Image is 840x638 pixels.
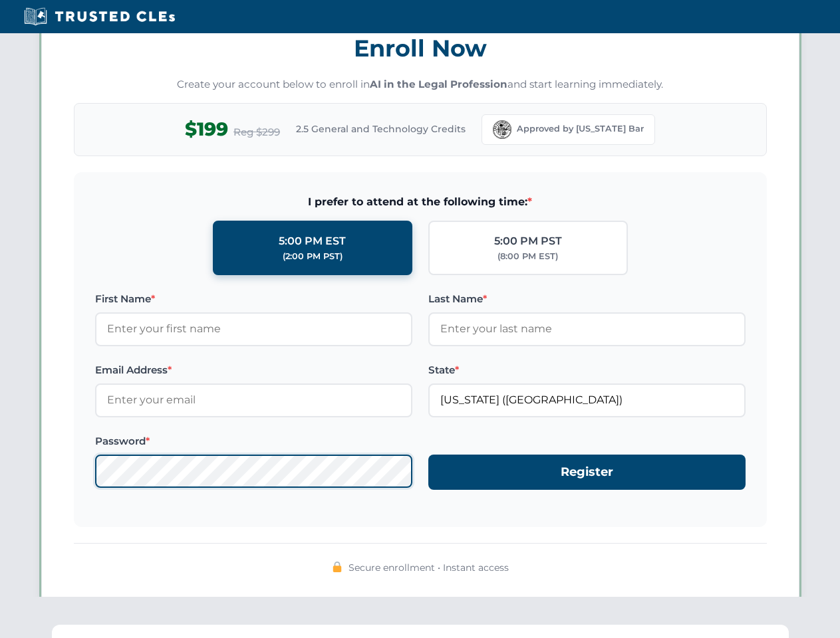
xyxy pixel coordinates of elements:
[95,193,746,211] span: I prefer to attend at the following time:
[493,120,511,139] img: Florida Bar
[349,560,509,575] span: Secure enrollment • Instant access
[283,250,343,263] div: (2:00 PM PST)
[296,122,466,136] span: 2.5 General and Technology Credits
[497,250,558,263] div: (8:00 PM EST)
[517,122,644,136] span: Approved by [US_STATE] Bar
[279,233,346,250] div: 5:00 PM EST
[428,455,746,490] button: Register
[20,7,179,27] img: Trusted CLEs
[95,312,412,346] input: Enter your first name
[185,114,228,144] span: $199
[370,78,507,90] strong: AI in the Legal Profession
[95,433,412,449] label: Password
[74,77,767,92] p: Create your account below to enroll in and start learning immediately.
[233,124,280,140] span: Reg $299
[494,233,562,250] div: 5:00 PM PST
[332,562,343,572] img: 🔒
[95,362,412,378] label: Email Address
[95,291,412,307] label: First Name
[95,383,412,417] input: Enter your email
[428,291,746,307] label: Last Name
[428,312,746,346] input: Enter your last name
[428,383,746,417] input: Florida (FL)
[74,27,767,69] h3: Enroll Now
[428,362,746,378] label: State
